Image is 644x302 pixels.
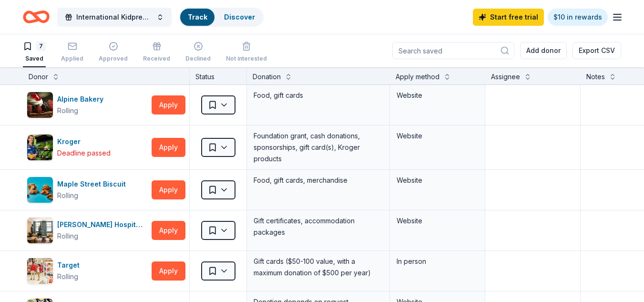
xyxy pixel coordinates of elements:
div: Rolling [57,271,78,282]
a: Discover [224,13,255,21]
button: Image for KrogerKrogerDeadline passed [27,134,148,161]
button: Image for TargetTargetRolling [27,258,148,284]
div: Gift certificates, accommodation packages [253,214,384,239]
div: Maple Street Biscuit [57,178,130,190]
div: Assignee [491,71,520,83]
input: Search saved [392,42,514,59]
button: TrackDiscover [179,8,264,27]
img: Image for Alpine Bakery [27,92,53,118]
button: Apply [152,95,185,115]
span: International Kidpreneur Day Expo and Gala [76,11,153,23]
button: Image for Oliver Hospitality[PERSON_NAME] HospitalityRolling [27,217,148,244]
div: Applied [61,55,83,62]
div: Apply method [396,71,440,83]
div: Kroger [57,136,111,147]
button: Not interested [226,38,267,67]
button: Apply [152,180,185,199]
a: Start free trial [473,9,544,26]
div: Alpine Bakery [57,94,107,105]
div: Food, gift cards [253,89,384,102]
button: Applied [61,38,83,67]
button: Declined [185,38,211,67]
button: Image for Maple Street BiscuitMaple Street BiscuitRolling [27,177,148,203]
img: Image for Maple Street Biscuit [27,177,53,203]
div: Website [397,175,478,186]
button: Image for Alpine BakeryAlpine BakeryRolling [27,92,148,118]
button: Approved [99,38,128,67]
button: Apply [152,221,185,240]
button: International Kidpreneur Day Expo and Gala [57,8,172,27]
div: In person [397,256,478,267]
a: $10 in rewards [548,9,608,26]
a: Track [188,13,207,21]
div: Declined [185,55,211,62]
div: 7 [36,42,46,51]
button: Received [143,38,170,67]
div: Foundation grant, cash donations, sponsorships, gift card(s), Kroger products [253,129,384,166]
a: Home [23,6,50,28]
div: [PERSON_NAME] Hospitality [57,219,148,230]
div: Notes [586,71,605,83]
div: Approved [99,55,128,62]
div: Website [397,130,478,142]
div: Received [143,55,170,62]
div: Website [397,90,478,101]
div: Saved [23,55,46,62]
button: Apply [152,138,185,157]
div: Deadline passed [57,147,111,159]
div: Rolling [57,230,78,242]
div: Rolling [57,105,78,116]
img: Image for Oliver Hospitality [27,218,53,243]
div: Not interested [226,55,267,62]
div: Donor [29,71,48,83]
div: Gift cards ($50-100 value, with a maximum donation of $500 per year) [253,255,384,280]
div: Food, gift cards, merchandise [253,174,384,187]
div: Donation [253,71,281,83]
div: Website [397,215,478,227]
div: Target [57,260,83,271]
div: Rolling [57,190,78,201]
button: Export CSV [572,42,621,59]
div: Status [190,67,247,84]
img: Image for Target [27,258,53,284]
button: Apply [152,261,185,281]
button: 7Saved [23,38,46,67]
button: Add donor [520,42,567,59]
img: Image for Kroger [27,135,53,160]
